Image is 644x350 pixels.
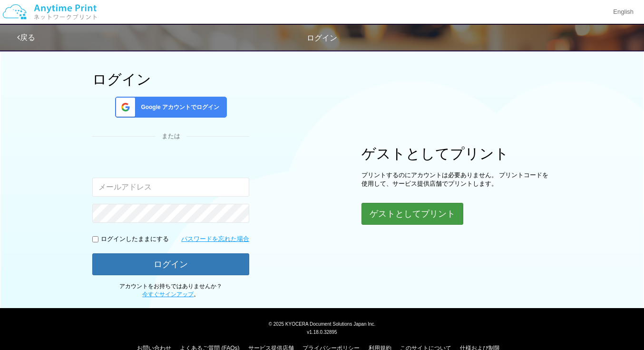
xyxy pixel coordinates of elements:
span: 。 [142,291,199,298]
h1: ゲストとしてプリント [361,146,552,161]
a: 戻る [17,33,35,41]
button: ゲストとしてプリント [361,203,463,225]
a: 今すぐサインアップ [142,291,194,298]
span: v1.18.0.32895 [307,329,337,335]
span: © 2025 KYOCERA Document Solutions Japan Inc. [269,320,376,327]
h1: ログイン [92,71,249,87]
p: プリントするのにアカウントは必要ありません。 プリントコードを使用して、サービス提供店舗でプリントします。 [361,171,552,189]
a: パスワードを忘れた場合 [181,235,249,244]
span: ログイン [307,34,337,42]
p: ログインしたままにする [101,235,169,244]
div: または [92,132,249,141]
button: ログイン [92,253,249,275]
p: アカウントをお持ちではありませんか？ [92,282,249,299]
input: メールアドレス [92,178,249,197]
span: Google アカウントでログイン [137,103,219,111]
